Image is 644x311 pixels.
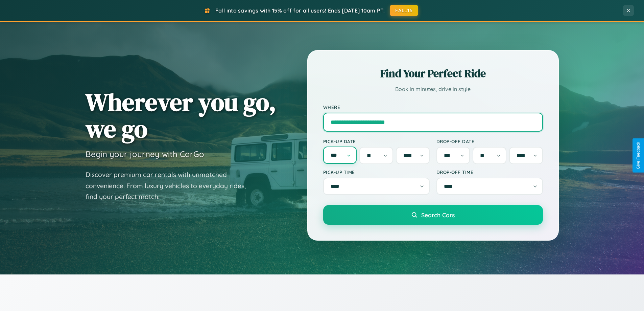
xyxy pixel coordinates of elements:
[323,84,543,94] p: Book in minutes, drive in style
[323,169,430,175] label: Pick-up Time
[636,142,641,169] div: Give Feedback
[86,89,276,142] h1: Wherever you go, we go
[323,205,543,225] button: Search Cars
[421,211,455,219] span: Search Cars
[390,5,418,16] button: FALL15
[436,169,543,175] label: Drop-off Time
[215,7,385,14] span: Fall into savings with 15% off for all users! Ends [DATE] 10am PT.
[86,169,255,202] p: Discover premium car rentals with unmatched convenience. From luxury vehicles to everyday rides, ...
[323,66,543,81] h2: Find Your Perfect Ride
[86,149,204,159] h3: Begin your journey with CarGo
[436,138,543,144] label: Drop-off Date
[323,138,430,144] label: Pick-up Date
[323,104,543,110] label: Where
